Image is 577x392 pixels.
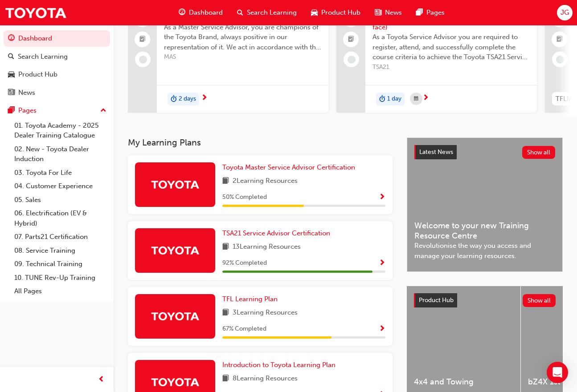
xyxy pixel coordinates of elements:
span: 2 Learning Resources [233,176,298,187]
span: Pages [426,8,445,18]
button: Show all [522,146,556,159]
span: booktick-icon [348,34,354,45]
span: 13 Learning Resources [233,242,301,253]
span: learningRecordVerb_NONE-icon [139,56,147,64]
span: MAS [164,52,321,62]
button: Show Progress [379,323,385,335]
span: pages-icon [8,107,15,115]
span: 8 Learning Resources [233,373,298,384]
div: News [18,88,35,98]
span: Show Progress [379,325,385,333]
button: DashboardSearch LearningProduct HubNews [4,28,110,102]
span: Product Hub [321,8,360,18]
span: Revolutionise the way you access and manage your learning resources. [414,241,555,261]
button: Show Progress [379,192,385,203]
img: Trak [151,177,200,192]
span: duration-icon [379,93,385,105]
span: car-icon [8,71,15,79]
span: 67 % Completed [222,324,266,334]
a: Dashboard [4,30,110,47]
a: 01. Toyota Academy - 2025 Dealer Training Catalogue [11,119,110,142]
a: TFL Learning Plan [222,294,281,304]
a: Introduction to Toyota Learning Plan [222,360,339,370]
span: As a Master Service Advisor, you are champions of the Toyota Brand, always positive in our repres... [164,22,321,53]
span: 1 day [387,94,401,104]
a: $595.00TSA21 Service Advisor Course ( face to face)As a Toyota Service Advisor you are required t... [336,5,537,113]
span: guage-icon [8,35,15,43]
span: 2 days [179,94,196,104]
a: Search Learning [4,48,110,65]
span: Search Learning [247,8,297,18]
a: 07. Parts21 Certification [11,230,110,244]
span: calendar-icon [414,93,418,105]
span: 50 % Completed [222,192,267,202]
span: book-icon [222,176,229,187]
span: car-icon [311,7,318,18]
span: Product Hub [419,296,454,304]
a: search-iconSearch Learning [230,4,304,22]
span: News [385,8,402,18]
span: next-icon [201,94,208,102]
span: book-icon [222,307,229,319]
button: Show all [523,294,556,307]
a: News [4,85,110,101]
span: TFL Learning Plan [222,295,278,303]
span: guage-icon [179,7,185,18]
a: 04. Customer Experience [11,179,110,193]
span: 4x4 and Towing [414,377,513,387]
a: 1185Master Service AdvisorAs a Master Service Advisor, you are champions of the Toyota Brand, alw... [128,5,328,113]
button: Pages [4,102,110,119]
button: Show Progress [379,258,385,269]
img: Trak [4,3,67,23]
span: Show Progress [379,194,385,202]
a: pages-iconPages [409,4,452,22]
span: news-icon [375,7,381,18]
span: Show Progress [379,259,385,267]
img: Trak [151,374,200,390]
a: Latest NewsShow all [414,145,555,159]
span: book-icon [222,373,229,384]
a: 10. TUNE Rev-Up Training [11,271,110,285]
h3: My Learning Plans [128,137,393,148]
span: Latest News [419,148,453,156]
a: All Pages [11,284,110,298]
a: 02. New - Toyota Dealer Induction [11,142,110,166]
span: JG [561,8,569,18]
span: TSA21 [372,62,530,73]
span: prev-icon [98,374,105,385]
div: Product Hub [18,69,57,80]
span: Toyota Master Service Advisor Certification [222,163,355,171]
span: search-icon [237,7,243,18]
img: Trak [151,242,200,258]
span: booktick-icon [557,34,563,45]
div: Pages [18,105,37,116]
span: news-icon [8,89,15,97]
div: Search Learning [18,52,68,62]
a: Product Hub [4,66,110,83]
span: Introduction to Toyota Learning Plan [222,361,336,369]
a: 03. Toyota For Life [11,166,110,180]
a: 09. Technical Training [11,257,110,271]
a: Toyota Master Service Advisor Certification [222,162,359,173]
button: JG [557,5,573,20]
a: TSA21 Service Advisor Certification [222,228,334,238]
a: Product HubShow all [414,293,556,307]
span: Dashboard [189,8,223,18]
div: Open Intercom Messenger [547,362,568,383]
span: duration-icon [171,93,177,105]
span: learningRecordVerb_NONE-icon [556,56,564,64]
span: 3 Learning Resources [233,307,298,319]
span: TSA21 Service Advisor Certification [222,229,330,237]
a: news-iconNews [368,4,409,22]
span: pages-icon [416,7,423,18]
span: As a Toyota Service Advisor you are required to register, attend, and successfully complete the c... [372,32,530,62]
img: Trak [151,308,200,324]
a: 05. Sales [11,193,110,207]
span: search-icon [8,53,14,61]
span: book-icon [222,242,229,253]
span: up-icon [100,105,106,117]
a: 08. Service Training [11,244,110,258]
span: 92 % Completed [222,258,267,268]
